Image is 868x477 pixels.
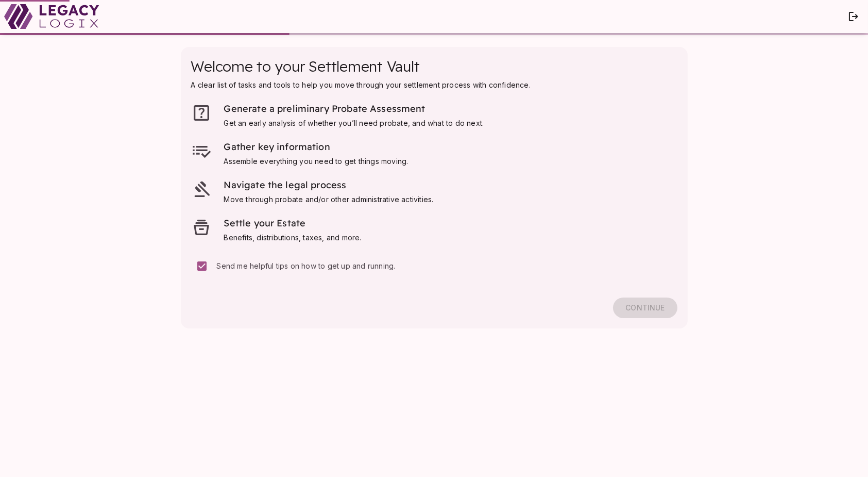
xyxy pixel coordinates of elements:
span: Welcome to your Settlement Vault [191,57,420,75]
span: A clear list of tasks and tools to help you move through your settlement process with confidence. [191,80,531,89]
span: Benefits, distributions, taxes, and more. [224,233,362,242]
span: Generate a preliminary Probate Assessment [224,103,426,114]
span: Send me helpful tips on how to get up and running. [217,261,396,270]
span: Move through probate and/or other administrative activities. [224,195,434,204]
span: Gather key information [224,141,330,153]
span: Navigate the legal process [224,179,347,191]
span: Settle your Estate [224,217,306,229]
span: Get an early analysis of whether you’ll need probate, and what to do next. [224,119,484,127]
span: Assemble everything you need to get things moving. [224,157,409,166]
